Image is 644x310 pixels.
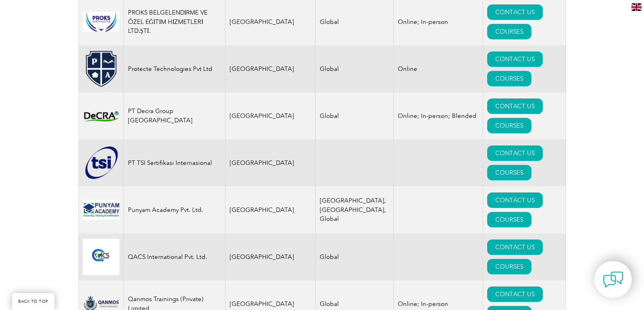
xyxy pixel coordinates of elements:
a: BACK TO TOP [12,293,54,310]
td: Global [316,233,394,280]
td: [GEOGRAPHIC_DATA] [225,233,316,280]
a: CONTACT US [487,192,543,208]
a: COURSES [487,165,531,180]
td: Global [316,45,394,92]
td: [GEOGRAPHIC_DATA] [225,139,316,186]
td: Punyam Academy Pvt. Ltd. [124,186,225,233]
img: dc893a2c-6891-ef11-8a6a-00224893fac3-logo.png [83,144,119,181]
td: [GEOGRAPHIC_DATA] [225,186,316,233]
td: [GEOGRAPHIC_DATA] [225,92,316,139]
td: Global [316,92,394,139]
td: PT TSI Sertifikasi Internasional [124,139,225,186]
img: dab4f91b-8493-ec11-b400-00224818189b-logo.jpg [83,239,119,275]
img: 7fe69a6b-c8e3-ea11-a813-000d3a79722d-logo.jpg [83,12,119,32]
td: Online [394,45,483,92]
td: PT Decra Group [GEOGRAPHIC_DATA] [124,92,225,139]
a: CONTACT US [487,286,543,302]
img: dcca696d-bf61-ee11-8def-000d3ae1a86f-logo.png [83,110,119,122]
a: COURSES [487,24,531,39]
a: CONTACT US [487,239,543,255]
a: CONTACT US [487,145,543,161]
a: COURSES [487,259,531,274]
td: Protecte Technologies Pvt Ltd [124,45,225,92]
img: f556cbbb-8793-ea11-a812-000d3a79722d-logo.jpg [83,200,119,220]
td: [GEOGRAPHIC_DATA], [GEOGRAPHIC_DATA], Global [316,186,394,233]
td: QACS International Pvt. Ltd. [124,233,225,280]
a: CONTACT US [487,51,543,67]
img: en [631,3,642,11]
td: [GEOGRAPHIC_DATA] [225,45,316,92]
a: CONTACT US [487,98,543,114]
a: CONTACT US [487,4,543,20]
img: cda1a11f-79ac-ef11-b8e8-000d3acc3d9c-logo.png [83,51,119,87]
a: COURSES [487,71,531,86]
a: COURSES [487,118,531,133]
img: contact-chat.png [603,269,623,290]
td: Online; In-person; Blended [394,92,483,139]
a: COURSES [487,212,531,227]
